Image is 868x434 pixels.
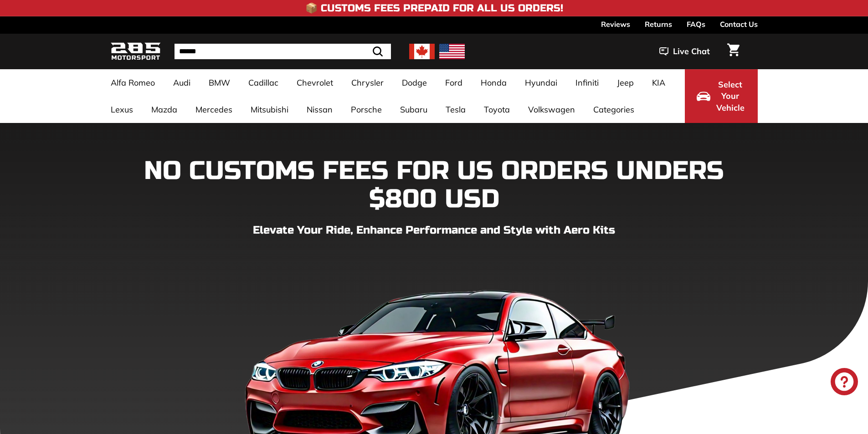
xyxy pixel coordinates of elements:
a: Dodge [393,69,436,96]
p: Elevate Your Ride, Enhance Performance and Style with Aero Kits [111,222,758,239]
a: Mitsubishi [241,96,298,123]
a: Volkswagen [519,96,584,123]
a: Lexus [102,96,142,123]
span: Live Chat [673,46,710,57]
img: Logo_285_Motorsport_areodynamics_components [111,41,161,62]
a: Chevrolet [288,69,342,96]
a: Jeep [608,69,643,96]
a: Categories [584,96,643,123]
h4: 📦 Customs Fees Prepaid for All US Orders! [305,3,563,14]
a: Returns [645,16,672,32]
a: Mazda [142,96,186,123]
a: Audi [164,69,200,96]
a: Tesla [437,96,475,123]
a: FAQs [687,16,705,32]
a: KIA [643,69,674,96]
a: Mercedes [186,96,241,123]
a: Honda [472,69,516,96]
a: Reviews [601,16,630,32]
a: Porsche [342,96,391,123]
a: Hyundai [516,69,566,96]
h1: NO CUSTOMS FEES FOR US ORDERS UNDERS $800 USD [111,157,758,213]
a: Alfa Romeo [102,69,164,96]
inbox-online-store-chat: Shopify online store chat [828,368,861,398]
a: Ford [436,69,472,96]
span: Select Your Vehicle [715,79,746,114]
a: Contact Us [720,16,758,32]
a: Cart [722,36,745,67]
a: Nissan [298,96,342,123]
input: Search [175,44,391,59]
a: Infiniti [566,69,608,96]
a: BMW [200,69,239,96]
button: Live Chat [647,40,722,63]
button: Select Your Vehicle [685,69,758,123]
a: Cadillac [239,69,288,96]
a: Subaru [391,96,437,123]
a: Toyota [475,96,519,123]
a: Chrysler [342,69,393,96]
